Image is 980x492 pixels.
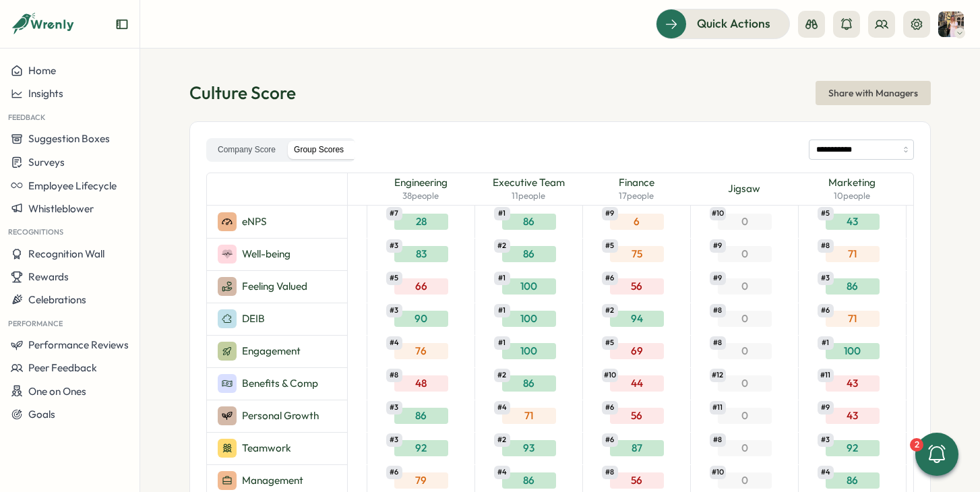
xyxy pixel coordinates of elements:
[610,246,664,262] div: 75
[938,11,964,37] img: Hannah Saunders
[656,9,790,38] button: Quick Actions
[28,293,86,306] span: Celebrations
[502,472,556,489] div: 86
[834,190,870,202] span: 10 people
[502,278,556,295] div: 100
[818,272,834,285] span: # 3
[115,18,129,31] button: Expand sidebar
[494,369,510,382] span: # 2
[242,279,307,294] p: Feeling Valued
[826,472,880,489] div: 86
[394,408,448,424] div: 86
[493,175,565,190] span: Executive Team
[710,433,726,447] span: # 8
[619,190,654,202] span: 17 people
[718,246,772,262] div: 0
[502,343,556,359] div: 100
[602,466,618,479] span: # 8
[394,175,448,190] span: Engineering
[386,304,402,317] span: # 3
[610,311,664,327] div: 94
[285,141,353,159] label: Group Scores
[826,214,880,230] div: 43
[494,401,510,414] span: # 4
[710,466,726,479] span: # 10
[816,81,931,105] button: Share with Managers
[502,214,556,230] div: 86
[710,304,726,317] span: # 8
[610,440,664,456] div: 87
[242,311,265,326] p: DEIB
[818,336,834,350] span: # 1
[394,440,448,456] div: 92
[28,87,63,100] span: Insights
[28,64,56,77] span: Home
[710,336,726,350] span: # 8
[394,311,448,327] div: 90
[710,401,726,414] span: # 11
[610,375,664,392] div: 44
[386,433,402,447] span: # 3
[28,202,94,215] span: Whistleblower
[818,369,834,382] span: # 11
[494,207,510,220] span: # 1
[242,214,267,229] p: eNPS
[718,375,772,392] div: 0
[602,336,618,350] span: # 5
[828,82,918,104] span: Share with Managers
[28,247,104,260] span: Recognition Wall
[818,433,834,447] span: # 3
[394,343,448,359] div: 76
[242,441,291,456] p: Teamwork
[718,440,772,456] div: 0
[826,375,880,392] div: 43
[697,15,770,32] span: Quick Actions
[28,338,129,351] span: Performance Reviews
[502,440,556,456] div: 93
[394,375,448,392] div: 48
[386,272,402,285] span: # 5
[718,343,772,359] div: 0
[718,408,772,424] div: 0
[610,343,664,359] div: 69
[710,272,726,285] span: # 9
[28,385,86,398] span: One on Ones
[402,190,439,202] span: 38 people
[818,239,834,253] span: # 8
[602,207,618,220] span: # 9
[394,472,448,489] div: 79
[502,408,556,424] div: 71
[602,369,618,382] span: # 10
[28,270,69,283] span: Rewards
[718,278,772,295] div: 0
[28,361,97,374] span: Peer Feedback
[728,181,760,196] span: Jigsaw
[718,472,772,489] div: 0
[826,408,880,424] div: 43
[602,433,618,447] span: # 6
[826,278,880,295] div: 86
[818,401,834,414] span: # 9
[718,214,772,230] div: 0
[494,272,510,285] span: # 1
[502,375,556,392] div: 86
[828,175,876,190] span: Marketing
[610,472,664,489] div: 56
[602,401,618,414] span: # 6
[386,401,402,414] span: # 3
[610,214,664,230] div: 6
[28,132,110,145] span: Suggestion Boxes
[718,311,772,327] div: 0
[602,304,618,317] span: # 2
[826,343,880,359] div: 100
[915,433,958,476] button: 2
[826,246,880,262] div: 71
[826,311,880,327] div: 71
[394,246,448,262] div: 83
[818,207,834,220] span: # 5
[242,408,319,423] p: Personal Growth
[826,440,880,456] div: 92
[242,247,290,262] p: Well-being
[209,141,284,159] label: Company Score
